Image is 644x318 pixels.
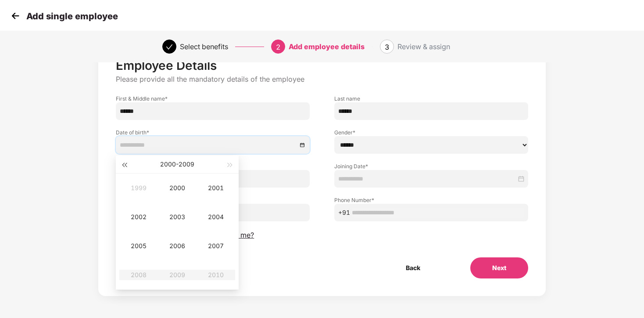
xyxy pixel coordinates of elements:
[334,163,528,170] label: Joining Date
[166,43,173,51] span: check
[397,40,450,54] div: Review & assign
[164,212,190,222] div: 2003
[158,231,197,260] td: 2006
[334,129,528,136] label: Gender
[125,183,152,193] div: 1999
[116,129,310,136] label: Date of birth
[158,173,197,202] td: 2000
[203,212,229,222] div: 2004
[334,196,528,204] label: Phone Number
[197,202,235,231] td: 2004
[203,241,229,251] div: 2007
[125,241,152,251] div: 2005
[119,202,158,231] td: 2002
[116,75,528,84] p: Please provide all the mandatory details of the employee
[9,9,22,22] img: svg+xml;base64,PHN2ZyB4bWxucz0iaHR0cDovL3d3dy53My5vcmcvMjAwMC9zdmciIHdpZHRoPSIzMCIgaGVpZ2h0PSIzMC...
[334,95,528,102] label: Last name
[158,202,197,231] td: 2003
[470,257,528,278] button: Next
[180,40,228,54] div: Select benefits
[385,43,389,51] span: 3
[164,241,190,251] div: 2006
[26,11,118,22] p: Add single employee
[160,155,194,173] button: 2000-2009
[119,173,158,202] td: 1999
[338,208,350,217] span: +91
[276,43,280,51] span: 2
[197,173,235,202] td: 2001
[116,95,310,102] label: First & Middle name
[203,183,229,193] div: 2001
[197,231,235,260] td: 2007
[119,231,158,260] td: 2005
[384,257,442,278] button: Back
[116,58,528,73] p: Employee Details
[289,40,365,54] div: Add employee details
[164,183,190,193] div: 2000
[125,212,152,222] div: 2002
